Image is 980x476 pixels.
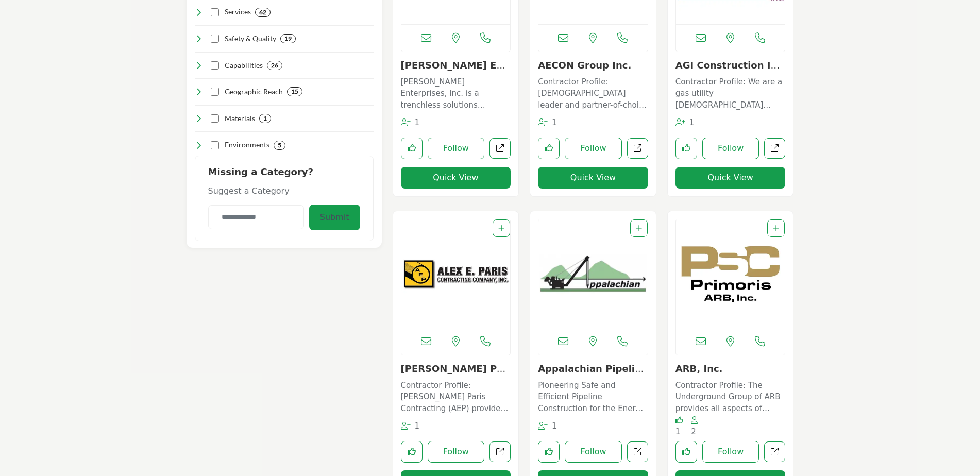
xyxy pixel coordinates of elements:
[401,380,511,415] p: Contractor Profile: [PERSON_NAME] Paris Contracting (AEP) provides a comprehensive approach to ga...
[675,74,786,111] a: Contractor Profile: We are a gas utility [DEMOGRAPHIC_DATA] employing over 300 workers and servic...
[675,363,723,374] a: ARB, Inc.
[401,441,423,463] button: Like listing
[689,118,695,127] span: 1
[498,224,504,232] a: Add To List
[401,138,423,159] button: Like listing
[208,166,360,185] h2: Missing a Category?
[675,363,786,375] h3: ARB, Inc.
[309,205,360,230] button: Submit
[764,441,785,463] a: Open arb-inc in new tab
[401,60,508,82] a: [PERSON_NAME] Enterprises In...
[211,141,219,149] input: Select Environments checkbox
[538,219,648,328] img: Appalachian Pipeline Contractors LLP
[538,117,557,129] div: Followers
[773,224,779,232] a: Add To List
[401,76,511,111] p: [PERSON_NAME] Enterprises, Inc. is a trenchless solutions contractor focusing on trenchless utili...
[401,74,511,111] a: [PERSON_NAME] Enterprises, Inc. is a trenchless solutions contractor focusing on trenchless utili...
[208,205,304,229] input: Category Name
[538,441,560,463] button: Like listing
[211,61,219,70] input: Select Capabilities checkbox
[401,420,420,432] div: Followers
[565,441,622,463] button: Follow
[675,427,681,436] span: 1
[675,441,697,463] button: Like listing
[401,363,511,375] h3: Alex E. Paris Contracting Co., Inc.
[691,415,703,438] div: Followers
[538,60,631,71] a: AECON Group Inc.
[211,8,219,16] input: Select Services checkbox
[401,60,511,71] h3: Aaron Enterprises Inc.
[636,224,642,232] a: Add To List
[225,87,283,97] h4: Geographic Reach: Extensive coverage across various regions, states, and territories to meet clie...
[211,35,219,43] input: Select Safety & Quality checkbox
[675,60,780,82] a: AGI Construction Inc...
[675,60,786,71] h3: AGI Construction Inc.
[280,34,296,43] div: 19 Results For Safety & Quality
[401,219,511,328] a: Open Listing in new tab
[691,427,696,436] span: 2
[259,9,266,16] b: 62
[225,113,255,124] h4: Materials: Expertise in handling, fabricating, and installing a wide range of pipeline materials ...
[287,87,302,96] div: 15 Results For Geographic Reach
[538,138,560,159] button: Like listing
[538,377,648,415] a: Pioneering Safe and Efficient Pipeline Construction for the Energy Sector With a focus on safety,...
[225,60,263,71] h4: Capabilities: Specialized skills and equipment for executing complex projects using advanced tech...
[428,138,485,159] button: Follow
[702,138,759,159] button: Follow
[428,441,485,463] button: Follow
[225,140,269,150] h4: Environments: Adaptability to diverse geographical, topographical, and environmental conditions f...
[552,421,557,431] span: 1
[676,219,785,328] a: Open Listing in new tab
[552,118,557,127] span: 1
[263,115,267,122] b: 1
[414,118,419,127] span: 1
[401,117,420,129] div: Followers
[675,138,697,159] button: Like listing
[211,88,219,96] input: Select Geographic Reach checkbox
[538,76,648,111] p: Contractor Profile: [DEMOGRAPHIC_DATA] leader and partner-of-choice in construction and infrastru...
[538,167,648,189] button: Quick View
[702,441,759,463] button: Follow
[538,60,648,71] h3: AECON Group Inc.
[627,138,648,159] a: Open aecon-utilities-ltd in new tab
[401,363,511,385] a: [PERSON_NAME] Paris Contra...
[675,416,683,424] i: Like
[267,61,282,70] div: 26 Results For Capabilities
[489,441,511,463] a: Open alex-e-paris-contracting-co-inc in new tab
[675,380,786,415] p: Contractor Profile: The Underground Group of ARB provides all aspects of construction services fo...
[291,88,298,95] b: 15
[401,167,511,189] button: Quick View
[278,142,281,149] b: 5
[538,363,648,375] h3: Appalachian Pipeline Contractors LLP
[676,219,785,328] img: ARB, Inc.
[675,377,786,415] a: Contractor Profile: The Underground Group of ARB provides all aspects of construction services fo...
[401,219,511,328] img: Alex E. Paris Contracting Co., Inc.
[414,421,419,431] span: 1
[675,117,695,129] div: Followers
[284,35,292,42] b: 19
[274,141,285,150] div: 5 Results For Environments
[489,138,511,159] a: Open aaron-enterprises-inc in new tab
[211,114,219,123] input: Select Materials checkbox
[255,8,271,17] div: 62 Results For Services
[401,377,511,415] a: Contractor Profile: [PERSON_NAME] Paris Contracting (AEP) provides a comprehensive approach to ga...
[538,219,648,328] a: Open Listing in new tab
[565,138,622,159] button: Follow
[538,380,648,415] p: Pioneering Safe and Efficient Pipeline Construction for the Energy Sector With a focus on safety,...
[538,363,644,385] a: Appalachian Pipeline...
[764,138,785,159] a: Open agi-construction-inc in new tab
[627,441,648,463] a: Open appalachian-pipeline-contractors-llp in new tab
[208,186,290,196] span: Suggest a Category
[538,74,648,111] a: Contractor Profile: [DEMOGRAPHIC_DATA] leader and partner-of-choice in construction and infrastru...
[225,33,276,44] h4: Safety & Quality: Unwavering commitment to ensuring the highest standards of safety, compliance, ...
[675,76,786,111] p: Contractor Profile: We are a gas utility [DEMOGRAPHIC_DATA] employing over 300 workers and servic...
[271,62,278,69] b: 26
[259,114,271,123] div: 1 Results For Materials
[225,7,251,17] h4: Services: Comprehensive offerings for pipeline construction, maintenance, and repair across vario...
[538,420,557,432] div: Followers
[675,167,786,189] button: Quick View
